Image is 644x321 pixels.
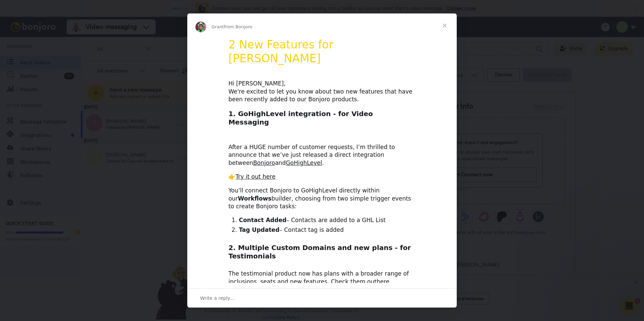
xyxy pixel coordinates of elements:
[239,216,416,224] li: – Contacts are added to a GHL List
[238,195,271,202] b: Workflows
[239,226,279,233] b: Tag Updated
[239,217,286,223] b: Contact Added
[235,173,276,180] a: Try it out here
[228,243,416,264] h2: 2. Multiple Custom Domains and new plans - for Testimonials
[187,288,457,308] div: Open conversation and reply
[228,109,416,130] h2: 1. GoHighLevel integration - for Video Messaging
[228,270,416,286] div: The testimonial product now has plans with a broader range of inclusions, seats and new features....
[228,38,416,70] h1: 2 New Features for [PERSON_NAME]
[253,159,275,166] a: Bonjoro
[212,24,224,29] span: Grant
[228,187,416,211] div: You’ll connect Bonjoro to GoHighLevel directly within our builder, choosing from two simple trigg...
[228,80,416,104] div: Hi [PERSON_NAME], We're excited to let you know about two new features that have been recently ad...
[432,13,457,38] span: Close
[377,278,389,285] a: here
[239,226,416,234] li: – Contact tag is added
[224,24,252,29] span: from Bonjoro
[195,22,206,32] img: Profile image for Grant
[228,173,416,181] div: 👉
[286,159,322,166] a: GoHighLevel
[200,294,235,302] span: Write a reply…
[228,135,416,167] div: After a HUGE number of customer requests, I’m thrilled to announce that we’ve just released a dir...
